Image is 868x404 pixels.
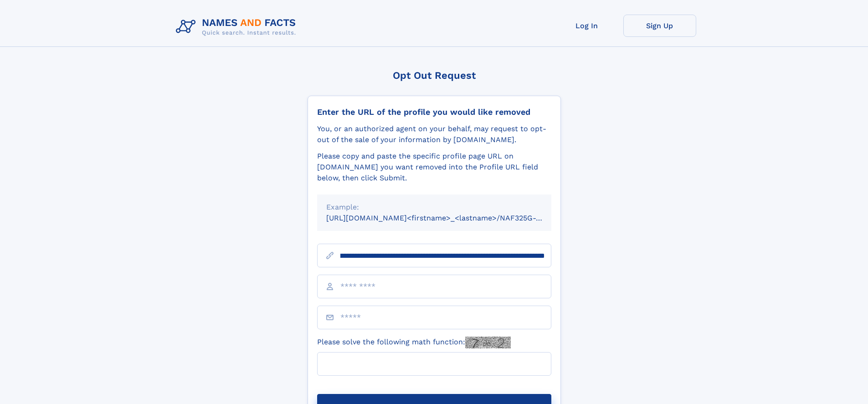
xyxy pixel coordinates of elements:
[317,123,551,145] div: You, or an authorized agent on your behalf, may request to opt-out of the sale of your informatio...
[308,70,561,81] div: Opt Out Request
[172,15,303,39] img: Logo Names and Facts
[317,337,511,348] label: Please solve the following math function:
[623,15,696,37] a: Sign Up
[326,214,569,222] small: [URL][DOMAIN_NAME]<firstname>_<lastname>/NAF325G-xxxxxxxx
[326,202,542,213] div: Example:
[317,151,551,184] div: Please copy and paste the specific profile page URL on [DOMAIN_NAME] you want removed into the Pr...
[317,107,551,117] div: Enter the URL of the profile you would like removed
[550,15,623,37] a: Log In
